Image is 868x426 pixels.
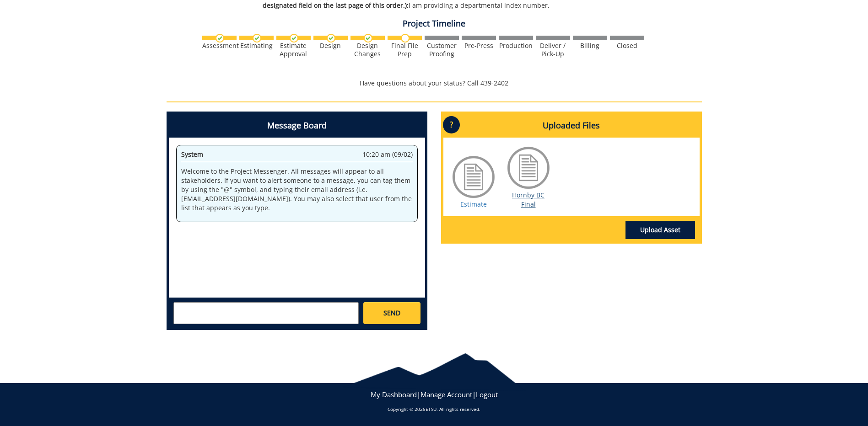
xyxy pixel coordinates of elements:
[573,42,607,50] div: Billing
[499,42,533,50] div: Production
[276,42,311,58] div: Estimate Approval
[327,34,335,43] img: checkmark
[536,42,570,58] div: Deliver / Pick-Up
[169,114,425,138] h4: Message Board
[425,42,459,58] div: Customer Proofing
[460,200,487,208] a: Estimate
[239,42,274,50] div: Estimating
[443,114,700,138] h4: Uploaded Files
[462,42,496,50] div: Pre-Press
[173,302,359,324] textarea: messageToSend
[421,390,472,399] a: Manage Account
[401,34,410,43] img: no
[476,390,498,399] a: Logout
[313,42,348,50] div: Design
[610,42,644,50] div: Closed
[253,34,261,43] img: checkmark
[290,34,298,43] img: checkmark
[443,116,460,133] p: ?
[364,34,372,43] img: checkmark
[181,167,413,213] p: Welcome to the Project Messenger. All messages will appear to all stakeholders. If you want to al...
[383,309,400,318] span: SEND
[512,191,545,208] a: Hornby BC Final
[202,42,237,50] div: Assessment
[388,42,422,58] div: Final File Prep
[350,42,385,58] div: Design Changes
[363,302,420,324] a: SEND
[167,19,702,28] h4: Project Timeline
[371,390,417,399] a: My Dashboard
[426,406,437,412] a: ETSU
[362,150,413,159] span: 10:20 am (09/02)
[167,79,702,88] p: Have questions about your status? Call 439-2402
[216,34,224,43] img: checkmark
[625,221,695,239] a: Upload Asset
[181,150,203,159] span: System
